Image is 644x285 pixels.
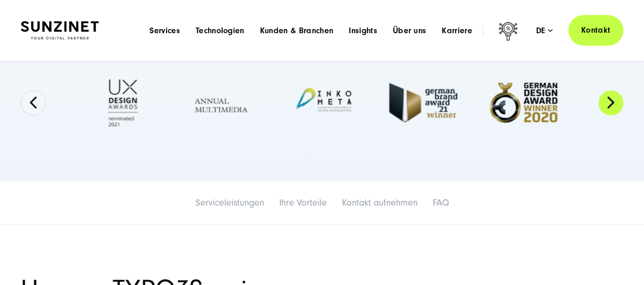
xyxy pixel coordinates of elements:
a: Karriere [442,25,472,36]
a: Ihre Vorteile [279,197,327,208]
div: de [536,25,553,36]
a: Insights [349,25,377,36]
a: Technologien [196,25,244,36]
a: Über uns [393,25,427,36]
a: Kontakt aufnehmen [342,197,418,208]
img: Full Service Digitalagentur - German Design Award Winner 2020 [86,79,160,126]
img: Full Service Digitalagentur - German Design Award Winner 2020 [486,81,560,125]
a: Services [149,25,180,36]
a: Kunden & Branchen [260,25,333,36]
button: Next [598,90,623,115]
button: Previous [21,90,46,115]
img: SUNZINET Full Service Digital Agentur [21,21,99,39]
a: Kontakt [568,15,623,46]
img: German Brand Award Winner 2021 [386,83,460,123]
a: Serviceleistungen [196,197,264,208]
a: FAQ [433,197,449,208]
img: INKO META [286,82,360,124]
img: Full Service Digitalagentur - Annual Multimedia Awards [186,82,260,124]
